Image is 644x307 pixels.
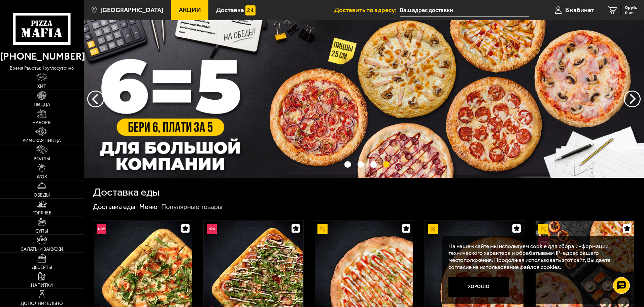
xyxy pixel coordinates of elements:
button: точки переключения [358,161,364,168]
a: Доставка еды- [93,203,138,211]
span: Доставить по адресу: [334,7,400,13]
img: Акционный [428,224,438,234]
span: Роллы [34,157,50,161]
button: точки переключения [370,161,377,168]
button: точки переключения [344,161,351,168]
p: На нашем сайте мы используем cookie для сбора информации технического характера и обрабатываем IP... [448,243,624,271]
span: Напитки [31,283,53,288]
button: предыдущий [624,91,641,107]
span: Акции [179,7,201,13]
button: следующий [87,91,104,107]
button: Хорошо [448,277,509,297]
span: Салаты и закуски [21,247,63,252]
span: Дополнительно [21,301,63,306]
span: В кабинет [565,7,594,13]
span: WOK [37,175,47,179]
img: Новинка [207,224,217,234]
img: Акционный [538,224,548,234]
input: Ваш адрес доставки [400,4,529,16]
span: Десерты [32,265,52,270]
img: Новинка [97,224,107,234]
button: точки переключения [383,161,389,168]
a: Меню- [139,203,160,211]
img: Акционный [317,224,328,234]
span: 0 руб. [625,5,637,10]
span: 0 шт. [625,11,637,15]
span: Пицца [34,102,50,107]
img: 15daf4d41897b9f0e9f617042186c801.svg [245,5,256,15]
span: [GEOGRAPHIC_DATA] [100,7,163,13]
div: Популярные товары [161,203,223,211]
span: Римская пицца [23,138,61,143]
h1: Доставка еды [93,187,160,198]
span: Обеды [34,193,50,198]
span: Наборы [32,121,52,125]
span: Доставка [216,7,244,13]
span: Горячее [32,211,52,215]
span: Супы [35,229,48,234]
span: Хит [37,84,46,89]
